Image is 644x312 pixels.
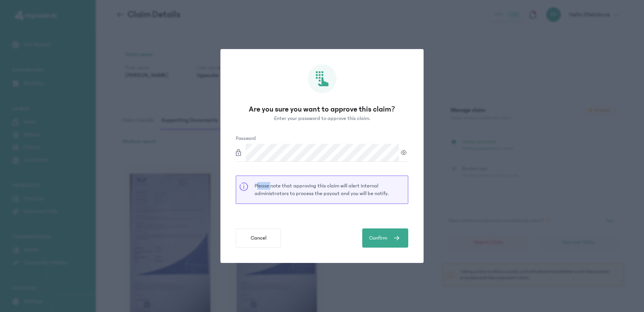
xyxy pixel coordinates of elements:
[274,115,370,123] p: Enter your password to approve this claim.
[236,228,281,248] button: Cancel
[251,234,266,242] span: Cancel
[255,182,405,197] p: Please note that approving this claim will alert internal administrators to process the payout an...
[362,228,408,248] button: Confirm
[236,104,408,115] p: Are you sure you want to approve this claim?
[236,135,256,143] label: Password
[369,234,387,242] span: Confirm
